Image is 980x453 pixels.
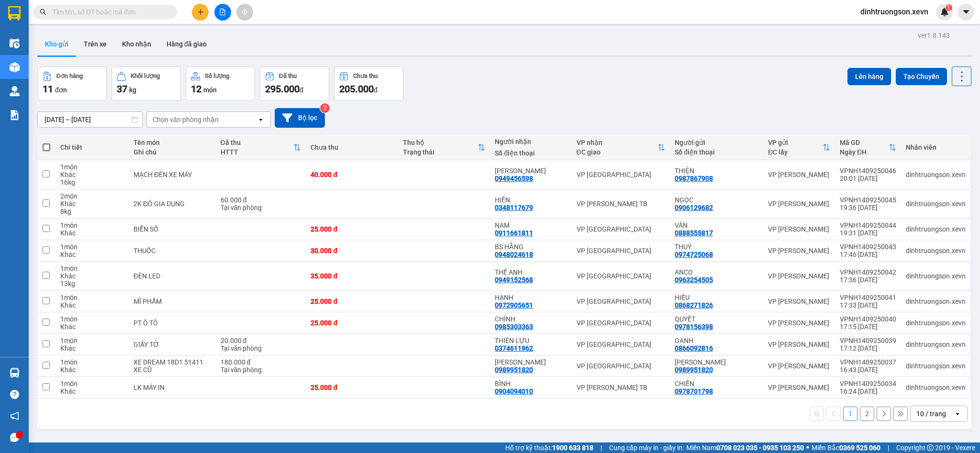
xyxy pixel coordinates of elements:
[675,251,713,258] div: 0974725068
[311,384,393,391] div: 25.000 đ
[134,358,211,366] div: XE DREAM 18D1 51411
[954,410,961,418] svg: open
[946,4,952,11] sup: 1
[675,366,713,374] div: 0989951820
[10,110,20,120] img: solution-icon
[111,66,181,101] button: Khối lượng37kg
[906,298,966,305] div: dinhtruongson.xevn
[37,66,107,101] button: Đơn hàng11đơn
[134,171,211,178] div: MẠCH ĐÈN XE MÁY
[60,366,124,374] div: Khác
[840,358,896,366] div: VPNH1409250037
[134,225,211,233] div: BIỂN SỐ
[495,196,567,204] div: HIỀN
[186,66,255,101] button: Số lượng12món
[675,148,758,156] div: Số điện thoại
[577,272,665,280] div: VP [GEOGRAPHIC_DATA]
[134,247,211,254] div: THUỐC
[60,200,124,208] div: Khác
[768,200,830,208] div: VP [PERSON_NAME]
[840,268,896,276] div: VPNH1409250042
[311,144,393,151] div: Chưa thu
[191,83,201,95] span: 12
[403,148,478,156] div: Trạng thái
[55,86,67,94] span: đơn
[768,247,830,254] div: VP [PERSON_NAME]
[906,341,966,348] div: dinhtruongson.xevn
[675,139,758,146] div: Người gửi
[675,380,758,387] div: CHIẾN
[221,139,294,146] div: Đã thu
[906,171,966,178] div: dinhtruongson.xevn
[197,9,204,15] span: plus
[675,221,758,229] div: VÂN
[495,380,567,387] div: BÌNH
[495,323,533,331] div: 0985303363
[940,8,949,16] img: icon-new-feature
[768,171,830,178] div: VP [PERSON_NAME]
[577,247,665,254] div: VP [GEOGRAPHIC_DATA]
[339,83,374,95] span: 205.000
[495,358,567,366] div: BÙI ĐỨC THUẬN
[205,73,229,79] div: Số lượng
[675,196,758,204] div: NGỌC
[577,200,665,208] div: VP [PERSON_NAME] TB
[768,139,823,146] div: VP gửi
[236,4,253,21] button: aim
[906,362,966,370] div: dinhtruongson.xevn
[37,33,76,55] button: Kho gửi
[906,225,966,233] div: dinhtruongson.xevn
[840,337,896,344] div: VPNH1409250039
[311,171,393,178] div: 40.000 đ
[320,103,330,113] sup: 2
[60,380,124,387] div: 1 món
[675,301,713,309] div: 0868271826
[495,138,567,145] div: Người nhận
[768,272,830,280] div: VP [PERSON_NAME]
[60,208,124,215] div: 8 kg
[675,323,713,331] div: 0978156398
[279,73,297,79] div: Đã thu
[43,83,53,95] span: 11
[675,167,758,175] div: THIỆN
[840,175,896,182] div: 20:01 [DATE]
[847,68,891,85] button: Lên hàng
[495,276,533,284] div: 0949152568
[10,62,20,72] img: warehouse-icon
[60,294,124,301] div: 1 món
[768,384,830,391] div: VP [PERSON_NAME]
[840,196,896,204] div: VPNH1409250045
[840,294,896,301] div: VPNH1409250041
[840,276,896,284] div: 17:36 [DATE]
[311,272,393,280] div: 35.000 đ
[159,33,214,55] button: Hàng đã giao
[221,366,301,374] div: Tại văn phòng
[495,167,567,175] div: TRẦN VĂN ĐỨC
[221,358,301,366] div: 180.000 đ
[906,200,966,208] div: dinhtruongson.xevn
[257,116,265,123] svg: open
[495,149,567,157] div: Số điện thoại
[768,319,830,327] div: VP [PERSON_NAME]
[134,341,211,348] div: GIẤY TỜ
[768,298,830,305] div: VP [PERSON_NAME]
[577,148,657,156] div: ĐC giao
[853,6,936,18] span: dinhtruongson.xevn
[353,73,378,79] div: Chưa thu
[495,175,533,182] div: 0949456598
[812,442,880,453] span: Miền Bắc
[495,294,567,301] div: HẠNH
[10,433,19,442] span: message
[675,204,713,211] div: 0906129682
[60,178,124,186] div: 16 kg
[114,33,159,55] button: Kho nhận
[495,301,533,309] div: 0972905651
[840,366,896,374] div: 16:43 [DATE]
[675,387,713,395] div: 0978701798
[552,444,593,452] strong: 1900 633 818
[918,30,950,41] div: ver 1.8.143
[495,366,533,374] div: 0989951820
[60,323,124,331] div: Khác
[53,7,166,17] input: Tìm tên, số ĐT hoặc mã đơn
[334,66,403,101] button: Chưa thu205.000đ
